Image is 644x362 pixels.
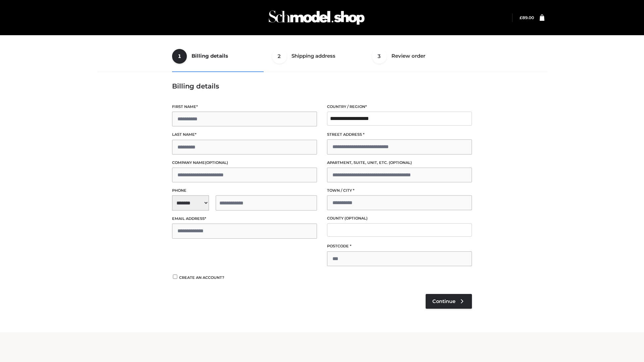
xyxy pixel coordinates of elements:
[327,131,472,138] label: Street address
[172,216,317,222] label: Email address
[172,275,178,279] input: Create an account?
[327,243,472,249] label: Postcode
[172,131,317,138] label: Last name
[179,275,224,280] span: Create an account?
[172,160,317,166] label: Company name
[389,160,412,165] span: (optional)
[426,294,472,309] a: Continue
[205,160,228,165] span: (optional)
[172,82,472,90] h3: Billing details
[520,15,522,20] span: £
[520,15,534,20] a: £89.00
[266,4,367,31] img: Schmodel Admin 964
[432,298,455,304] span: Continue
[172,104,317,110] label: First name
[172,187,317,194] label: Phone
[344,216,368,221] span: (optional)
[327,187,472,194] label: Town / City
[520,15,534,20] bdi: 89.00
[327,104,472,110] label: Country / Region
[327,215,472,222] label: County
[327,160,472,166] label: Apartment, suite, unit, etc.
